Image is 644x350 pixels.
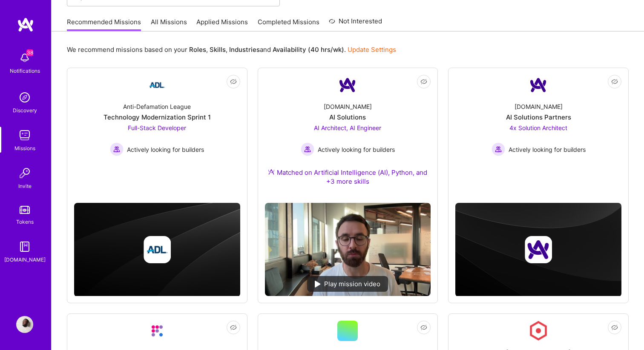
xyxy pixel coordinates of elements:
img: logo [17,17,34,32]
div: [DOMAIN_NAME] [4,255,46,264]
div: Notifications [10,66,40,75]
img: No Mission [265,203,431,296]
b: Skills [210,46,226,54]
img: play [315,281,321,287]
div: Discovery [13,106,37,115]
a: Company LogoAnti-Defamation LeagueTechnology Modernization Sprint 1Full-Stack Developer Actively ... [74,75,240,182]
div: Technology Modernization Sprint 1 [103,113,211,122]
img: cover [74,203,240,296]
img: Actively looking for builders [110,142,124,156]
span: 4x Solution Architect [509,124,567,131]
img: Company Logo [337,75,358,95]
a: All Missions [151,17,187,31]
div: AI Solutions Partners [506,113,571,122]
a: Company Logo[DOMAIN_NAME]AI Solutions Partners4x Solution Architect Actively looking for builders... [455,75,621,182]
i: icon EyeClosed [420,324,427,331]
a: User Avatar [14,316,35,333]
img: Company Logo [528,321,549,341]
img: cover [455,203,621,296]
img: User Avatar [16,316,33,333]
span: Actively looking for builders [127,145,204,154]
b: Industries [229,46,260,54]
img: discovery [16,89,33,106]
div: Matched on Artificial Intelligence (AI), Python, and +3 more skills [265,168,431,186]
div: [DOMAIN_NAME] [515,102,563,111]
span: 38 [26,49,33,56]
i: icon EyeClosed [611,324,618,331]
a: Completed Missions [258,17,319,31]
a: Applied Missions [196,17,248,31]
img: guide book [16,238,33,255]
i: icon EyeClosed [420,78,427,85]
span: Actively looking for builders [509,145,586,154]
img: Actively looking for builders [492,142,505,156]
div: Anti-Defamation League [123,102,191,111]
div: [DOMAIN_NAME] [324,102,372,111]
img: Company logo [525,236,552,263]
img: tokens [20,206,30,214]
span: Full-Stack Developer [128,124,186,131]
i: icon EyeClosed [230,78,237,85]
a: Company Logo[DOMAIN_NAME]AI SolutionsAI Architect, AI Engineer Actively looking for buildersActiv... [265,75,431,196]
img: Invite [16,165,33,182]
span: AI Architect, AI Engineer [314,124,381,131]
span: Actively looking for builders [318,145,395,154]
div: Missions [14,144,35,153]
img: Company Logo [147,75,167,95]
a: Recommended Missions [67,17,141,31]
a: Update Settings [348,46,396,54]
div: Invite [18,182,32,191]
div: AI Solutions [329,113,366,122]
img: bell [16,49,33,66]
p: We recommend missions based on your , , and . [67,45,396,54]
i: icon EyeClosed [230,324,237,331]
img: Company logo [144,236,171,263]
div: Tokens [16,217,34,226]
b: Roles [189,46,206,54]
img: teamwork [16,127,33,144]
div: Play mission video [307,276,388,292]
img: Company Logo [528,75,549,95]
b: Availability (40 hrs/wk) [273,46,344,54]
img: Ateam Purple Icon [268,168,275,175]
img: Company Logo [147,321,167,341]
img: Actively looking for builders [301,142,314,156]
i: icon EyeClosed [611,78,618,85]
a: Not Interested [329,16,382,31]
